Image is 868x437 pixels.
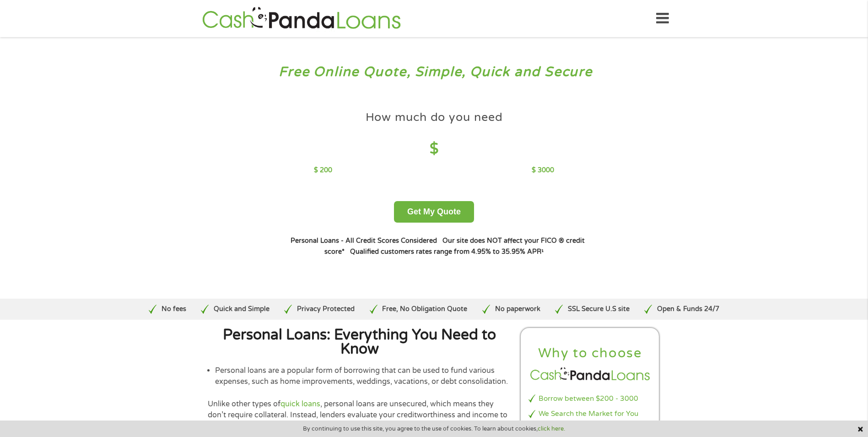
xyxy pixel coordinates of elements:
li: Personal loans are a popular form of borrowing that can be used to fund various expenses, such as... [215,365,512,388]
h2: Personal Loans: Everything You Need to Know [208,328,512,357]
p: Free, No Obligation Quote [382,304,467,314]
button: Get My Quote [394,201,474,223]
span: By continuing to use this site, you agree to the use of cookies. To learn about cookies, [303,426,565,432]
li: Borrow between $200 - 3000 [528,393,652,404]
a: click here. [538,425,565,432]
p: $ 200 [314,165,332,175]
p: Privacy Protected [297,304,355,314]
strong: Our site does NOT affect your FICO ® credit score* [324,237,585,256]
p: No fees [162,304,186,314]
a: quick loans [280,399,320,409]
p: $ 3000 [532,165,554,175]
p: Unlike other types of , personal loans are unsecured, which means they don’t require collateral. ... [208,399,512,432]
h4: How much do you need [366,110,503,125]
strong: Qualified customers rates range from 4.95% to 35.95% APR¹ [350,248,544,256]
li: We Search the Market for You [528,409,652,419]
h3: Free Online Quote, Simple, Quick and Secure [27,64,842,81]
img: GetLoanNow Logo [199,5,404,32]
p: Quick and Simple [214,304,270,314]
p: SSL Secure U.S site [568,304,630,314]
p: No paperwork [495,304,540,314]
h4: $ [314,140,554,158]
h2: Why to choose [528,345,652,362]
p: Open & Funds 24/7 [657,304,719,314]
strong: Personal Loans - All Credit Scores Considered [291,237,437,245]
